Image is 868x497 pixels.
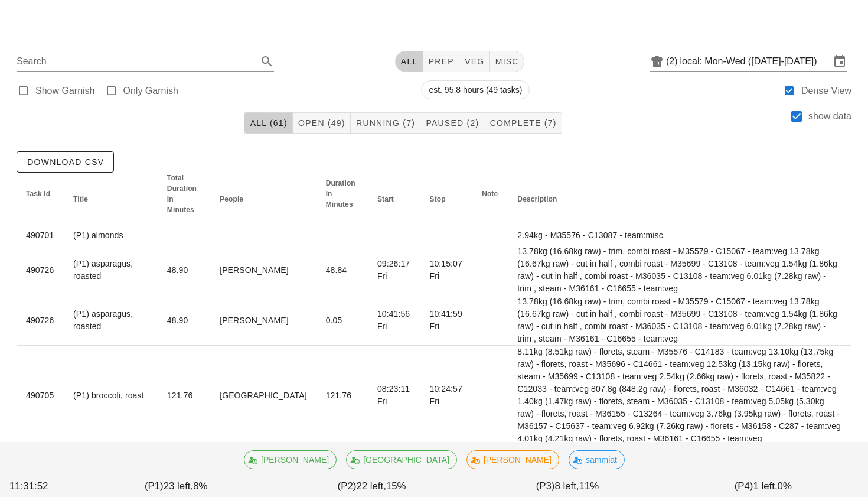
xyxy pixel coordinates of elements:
label: Dense View [801,85,851,97]
td: 8.11kg (8.51kg raw) - florets, steam - M35576 - C14183 - team:veg 13.10kg (13.75kg raw) - florets... [508,346,851,446]
td: 490705 [17,346,64,446]
span: sammiat [576,451,617,469]
th: Title: Not sorted. Activate to sort ascending. [64,173,158,226]
div: (P3) 11% [469,476,665,496]
button: Paused (2) [420,112,484,134]
td: (P1) broccoli, roast [64,346,158,446]
button: prep [423,51,459,72]
button: Open (49) [293,112,351,134]
button: Running (7) [351,112,420,134]
button: veg [459,51,490,72]
td: 13.78kg (16.68kg raw) - trim, combi roast - M35579 - C15067 - team:veg 13.78kg (16.67kg raw) - cu... [508,295,851,346]
label: show data [808,111,851,122]
th: Duration In Minutes: Not sorted. Activate to sort ascending. [316,173,368,226]
span: [PERSON_NAME] [252,451,329,469]
span: All (61) [249,118,287,128]
td: (P1) asparagus, roasted [64,295,158,346]
th: People: Not sorted. Activate to sort ascending. [210,173,316,226]
span: Title [73,195,88,203]
td: 10:15:07 Fri [420,245,473,295]
span: Duration In Minutes [326,179,355,209]
td: [GEOGRAPHIC_DATA] [210,346,316,446]
td: (P1) asparagus, roasted [64,245,158,295]
td: 08:23:11 Fri [368,346,420,446]
span: Running (7) [355,118,415,128]
th: Task Id: Not sorted. Activate to sort ascending. [17,173,64,226]
span: est. 95.8 hours (49 tasks) [429,81,522,99]
td: 48.90 [158,295,210,346]
span: Open (49) [298,118,345,128]
td: 10:41:56 Fri [368,295,420,346]
button: All [395,51,423,72]
span: 23 left, [164,480,193,492]
span: People [220,195,243,203]
span: Start [377,195,394,203]
span: All [400,57,418,66]
td: 10:24:57 Fri [420,346,473,446]
div: (P4) 0% [665,476,861,496]
span: Paused (2) [425,118,479,128]
span: Total Duration In Minutes [167,174,197,214]
th: Start: Not sorted. Activate to sort ascending. [368,173,420,226]
button: Complete (7) [484,112,562,134]
td: 10:41:59 Fri [420,295,473,346]
td: (P1) almonds [64,226,158,245]
th: Stop: Not sorted. Activate to sort ascending. [420,173,473,226]
td: 09:26:17 Fri [368,245,420,295]
th: Description: Not sorted. Activate to sort ascending. [508,173,851,226]
span: veg [464,57,485,66]
td: [PERSON_NAME] [210,295,316,346]
label: Only Garnish [123,85,178,97]
td: 0.05 [316,295,368,346]
span: [GEOGRAPHIC_DATA] [354,451,449,469]
span: 8 left, [554,480,579,492]
td: [PERSON_NAME] [210,245,316,295]
span: Note [482,190,498,198]
td: 13.78kg (16.68kg raw) - trim, combi roast - M35579 - C15067 - team:veg 13.78kg (16.67kg raw) - cu... [508,245,851,295]
span: Description [517,195,557,203]
button: Download CSV [17,151,114,173]
span: [PERSON_NAME] [474,451,551,469]
button: All (61) [244,112,292,134]
td: 490726 [17,245,64,295]
button: misc [490,51,524,72]
span: Stop [430,195,446,203]
td: 490701 [17,226,64,245]
td: 2.94kg - M35576 - C13087 - team:misc [508,226,851,245]
td: 121.76 [316,346,368,446]
td: 48.84 [316,245,368,295]
span: Download CSV [27,157,104,167]
span: Task Id [26,190,50,198]
span: prep [428,57,454,66]
th: Note: Not sorted. Activate to sort ascending. [472,173,508,226]
th: Total Duration In Minutes: Not sorted. Activate to sort ascending. [158,173,210,226]
td: 48.90 [158,245,210,295]
div: (2) [666,56,680,67]
span: misc [494,57,518,66]
div: 11:31:52 [7,476,79,496]
span: 1 left, [753,480,777,492]
td: 490726 [17,295,64,346]
span: Complete (7) [489,118,556,128]
span: 22 left, [356,480,386,492]
label: Show Garnish [35,85,95,97]
div: (P2) 15% [274,476,469,496]
td: 121.76 [158,346,210,446]
div: (P1) 8% [79,476,274,496]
